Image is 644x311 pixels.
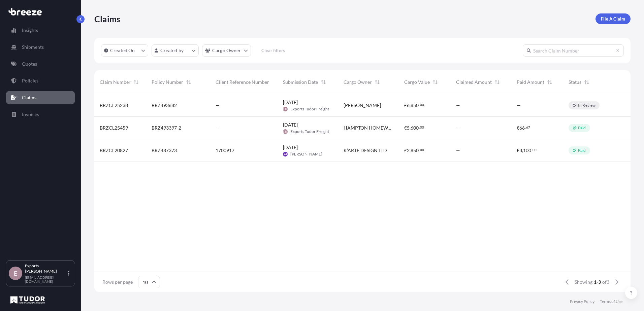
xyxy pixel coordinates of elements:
[25,263,67,274] p: Exports [PERSON_NAME]
[319,78,327,86] button: Sort
[344,147,387,154] span: K’ARTE DESIGN LTD
[216,125,220,131] span: —
[101,44,148,57] button: createdOn Filter options
[407,103,410,108] span: 6
[583,78,591,86] button: Sort
[152,102,177,109] span: BRZ493682
[601,15,625,22] p: File A Claim
[404,148,407,153] span: £
[407,148,410,153] span: 2
[216,102,220,109] span: —
[22,94,36,101] p: Claims
[517,102,521,109] span: —
[6,24,75,37] a: Insights
[493,78,501,86] button: Sort
[216,147,234,154] span: 1700917
[152,79,183,85] span: Policy Number
[404,103,407,108] span: £
[25,275,67,283] p: [EMAIL_ADDRESS][DOMAIN_NAME]
[6,40,75,54] a: Shipments
[569,79,581,85] span: Status
[202,44,251,57] button: cargoOwner Filter options
[517,148,519,153] span: £
[456,102,460,109] span: —
[419,104,420,106] span: .
[526,126,530,129] span: 67
[283,122,298,128] span: [DATE]
[290,151,322,157] span: [PERSON_NAME]
[411,126,419,130] span: 600
[152,44,199,57] button: createdBy Filter options
[6,74,75,88] a: Policies
[517,79,544,85] span: Paid Amount
[420,126,424,129] span: 00
[570,299,594,304] a: Privacy Policy
[290,129,329,134] span: Exports Tudor Freight
[410,126,411,130] span: ,
[100,102,128,109] span: BRZCL25238
[519,148,522,153] span: 3
[578,125,586,131] p: Paid
[344,79,372,85] span: Cargo Owner
[102,279,133,285] span: Rows per page
[283,79,318,85] span: Submission Date
[261,47,285,54] p: Clear filters
[185,78,193,86] button: Sort
[152,147,177,154] span: BRZ487373
[22,44,44,50] p: Shipments
[100,125,128,131] span: BRZCL25459
[404,79,430,85] span: Cargo Value
[22,27,38,34] p: Insights
[594,279,601,285] span: 1-3
[283,99,298,106] span: [DATE]
[578,103,595,108] p: In Review
[283,106,288,112] span: ETF
[100,147,128,154] span: BRZCL20827
[431,78,439,86] button: Sort
[254,45,292,56] button: Clear filters
[517,126,519,130] span: €
[283,128,288,135] span: ETF
[216,79,269,85] span: Client Reference Number
[22,61,37,67] p: Quotes
[546,78,554,86] button: Sort
[411,148,419,153] span: 850
[525,126,526,129] span: .
[420,149,424,151] span: 00
[523,44,624,57] input: Search Claim Number
[22,77,38,84] p: Policies
[519,126,525,130] span: 66
[420,104,424,106] span: 00
[532,149,532,151] span: .
[100,79,131,85] span: Claim Number
[212,47,241,54] p: Cargo Owner
[600,299,622,304] a: Terms of Use
[6,57,75,71] a: Quotes
[270,78,279,86] button: Sort
[344,102,381,109] span: [PERSON_NAME]
[6,91,75,104] a: Claims
[344,125,393,131] span: HAMPTON HOMEWARE
[373,78,381,86] button: Sort
[456,79,492,85] span: Claimed Amount
[283,144,298,151] span: [DATE]
[602,279,609,285] span: of 3
[404,126,407,130] span: €
[522,148,523,153] span: ,
[410,103,411,108] span: ,
[456,147,460,154] span: —
[8,295,47,305] img: organization-logo
[290,106,329,112] span: Exports Tudor Freight
[160,47,184,54] p: Created by
[523,148,531,153] span: 100
[407,126,410,130] span: 5
[578,148,586,153] p: Paid
[94,13,120,24] p: Claims
[132,78,140,86] button: Sort
[419,149,420,151] span: .
[284,151,287,158] span: AJ
[410,148,411,153] span: ,
[411,103,419,108] span: 850
[595,13,631,24] a: File A Claim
